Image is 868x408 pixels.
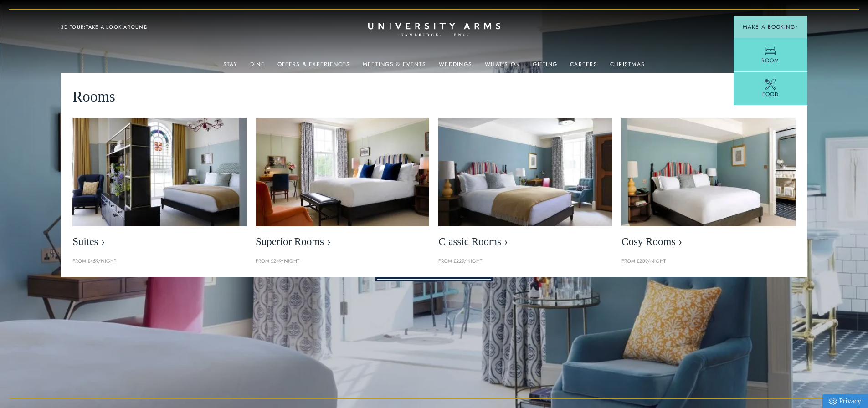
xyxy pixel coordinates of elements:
a: Stay [223,61,237,73]
a: Dine [250,61,265,73]
p: From £459/night [72,257,247,265]
a: Weddings [439,61,472,73]
a: image-0c4e569bfe2498b75de12d7d88bf10a1f5f839d4-400x250-jpg Cosy Rooms [621,118,796,253]
span: Cosy Rooms [621,235,796,248]
a: Careers [570,61,597,73]
a: Meetings & Events [363,61,426,73]
a: image-21e87f5add22128270780cf7737b92e839d7d65d-400x250-jpg Suites [72,118,247,253]
img: image-7eccef6fe4fe90343db89eb79f703814c40db8b4-400x250-jpg [438,118,612,226]
a: Offers & Experiences [277,61,350,73]
a: Room [734,38,807,71]
a: Food [734,71,807,105]
a: Home [368,23,500,37]
span: Rooms [72,85,115,109]
a: What's On [485,61,520,73]
p: From £249/night [256,257,430,265]
span: Food [762,90,779,98]
a: image-7eccef6fe4fe90343db89eb79f703814c40db8b4-400x250-jpg Classic Rooms [438,118,612,253]
span: Make a Booking [743,23,798,31]
a: image-5bdf0f703dacc765be5ca7f9d527278f30b65e65-400x250-jpg Superior Rooms [256,118,430,253]
img: Privacy [829,398,837,405]
a: Christmas [610,61,645,73]
p: From £209/night [621,257,796,265]
a: Gifting [533,61,557,73]
button: Make a BookingArrow icon [734,16,807,38]
img: image-5bdf0f703dacc765be5ca7f9d527278f30b65e65-400x250-jpg [256,118,430,226]
span: Superior Rooms [256,235,430,248]
a: Privacy [822,394,868,408]
span: Classic Rooms [438,235,612,248]
img: image-21e87f5add22128270780cf7737b92e839d7d65d-400x250-jpg [72,118,247,226]
span: Room [761,56,779,65]
span: Suites [72,235,247,248]
img: image-0c4e569bfe2498b75de12d7d88bf10a1f5f839d4-400x250-jpg [621,118,796,226]
img: Arrow icon [795,25,798,29]
a: 3D TOUR:TAKE A LOOK AROUND [61,23,148,31]
p: From £229/night [438,257,612,265]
